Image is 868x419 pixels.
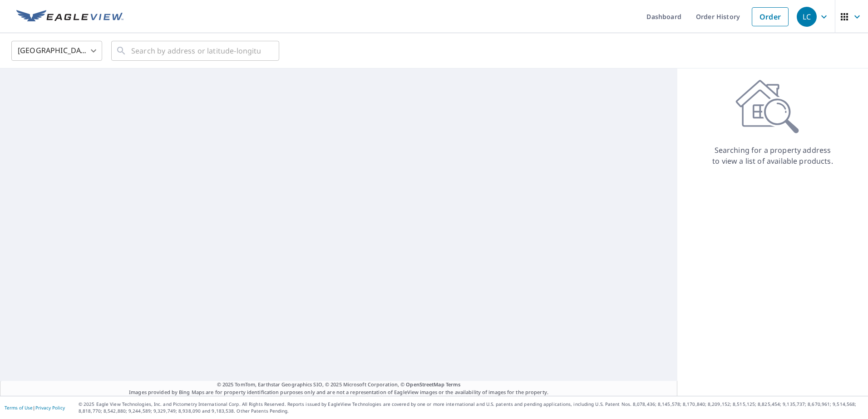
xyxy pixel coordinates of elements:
a: Privacy Policy [35,404,65,411]
p: | [5,405,65,410]
span: © 2025 TomTom, Earthstar Geographics SIO, © 2025 Microsoft Corporation, © [217,381,461,389]
a: Order [752,7,789,26]
p: Searching for a property address to view a list of available products. [712,145,833,166]
a: Terms [446,381,461,388]
a: OpenStreetMap [406,381,444,388]
div: [GEOGRAPHIC_DATA] [11,38,102,63]
img: EV Logo [16,10,123,24]
a: Terms of Use [5,404,33,411]
div: LC [797,7,817,27]
p: © 2025 Eagle View Technologies, Inc. and Pictometry International Corp. All Rights Reserved. Repo... [79,401,863,414]
input: Search by address or latitude-longitude [131,38,261,63]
